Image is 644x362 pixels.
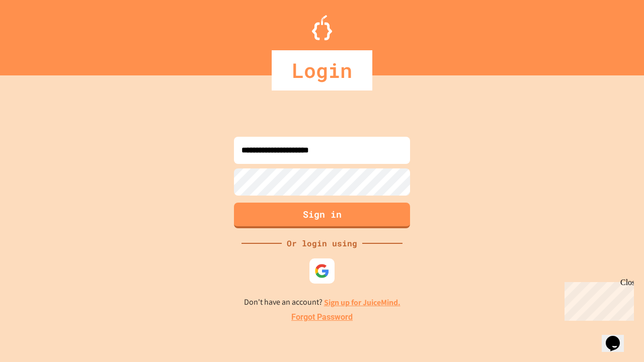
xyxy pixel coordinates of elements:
div: Or login using [282,237,362,249]
a: Sign up for JuiceMind. [324,297,400,308]
div: Login [272,50,372,90]
button: Sign in [234,203,410,228]
a: Forgot Password [291,311,353,323]
iframe: chat widget [560,278,634,321]
iframe: chat widget [602,322,634,352]
img: google-icon.svg [314,263,330,279]
div: Chat with us now!Close [4,4,69,64]
img: Logo.svg [312,15,332,40]
p: Don't have an account? [244,296,400,309]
